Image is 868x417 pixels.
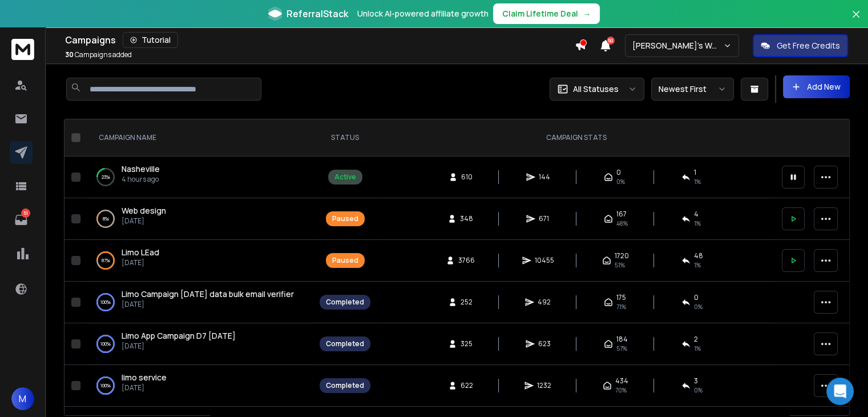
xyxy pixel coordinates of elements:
span: 167 [616,210,627,219]
span: 0 [694,293,699,302]
span: Limo App Campaign D7 [DATE] [122,330,236,341]
div: Completed [326,298,364,307]
div: Active [334,173,356,182]
span: 610 [461,173,473,182]
a: 51 [10,209,33,231]
span: 1 % [694,344,701,353]
span: 622 [461,381,473,390]
span: Limo LEad [122,247,159,258]
span: 1232 [537,381,551,390]
span: ReferralStack [286,7,348,21]
p: [PERSON_NAME]'s Workspace [632,40,723,51]
div: Paused [332,256,358,265]
span: 70 % [615,386,627,395]
span: 1720 [615,251,629,260]
span: 3 [694,376,698,386]
span: 144 [539,173,550,182]
a: Limo LEad [122,247,159,258]
a: Limo Campaign [DATE] data bulk email verifier [122,288,294,300]
span: 48 % [616,219,628,228]
p: Get Free Credits [777,40,840,51]
span: 51 % [615,260,625,270]
span: 175 [616,293,626,302]
span: 30 [65,50,74,59]
span: 1 [694,168,696,177]
td: 87%Limo LEad[DATE] [85,240,313,282]
span: 325 [461,339,473,348]
div: Completed [326,381,364,390]
span: 348 [460,214,473,223]
button: Close banner [849,7,863,34]
p: Campaigns added [65,50,132,59]
p: [DATE] [122,300,294,309]
div: Campaigns [65,32,575,48]
span: limo service [122,372,167,383]
td: 23%Nasheville4 hours ago [85,157,313,198]
p: 23 % [102,171,110,183]
p: All Statuses [573,83,619,95]
div: Completed [326,339,364,348]
th: CAMPAIGN NAME [85,119,313,157]
span: 434 [615,376,628,386]
span: 57 % [616,344,627,353]
span: 2 [694,335,698,344]
button: M [11,387,34,410]
a: Limo App Campaign D7 [DATE] [122,330,236,342]
span: 252 [461,298,473,307]
td: 100%Limo App Campaign D7 [DATE][DATE] [85,323,313,365]
button: Tutorial [123,32,178,48]
p: 100 % [100,380,111,391]
span: 671 [539,214,550,223]
a: Web design [122,205,166,216]
span: 4 [694,210,699,219]
span: Web design [122,205,166,216]
td: 100%Limo Campaign [DATE] data bulk email verifier[DATE] [85,282,313,323]
span: 623 [538,339,551,348]
div: Open Intercom Messenger [826,378,854,405]
span: 10455 [535,256,554,265]
button: Claim Lifetime Deal→ [493,3,600,24]
span: 0 % [694,386,703,395]
span: 48 [694,251,703,260]
button: Get Free Credits [753,34,848,57]
span: 184 [616,335,628,344]
div: Paused [332,214,358,223]
button: Add New [783,75,850,98]
p: 100 % [100,338,111,350]
span: → [583,8,591,19]
p: 100 % [100,296,111,308]
th: STATUS [313,119,377,157]
span: 3766 [458,256,475,265]
span: 1 % [694,219,701,228]
td: 100%limo service[DATE] [85,365,313,407]
span: 50 [607,37,615,45]
span: 492 [538,298,551,307]
a: Nasheville [122,163,160,175]
td: 8%Web design[DATE] [85,198,313,240]
span: Nasheville [122,163,160,174]
span: 1 % [694,260,701,270]
p: [DATE] [122,383,167,392]
p: 87 % [102,255,110,266]
span: 1 % [694,177,701,186]
span: Limo Campaign [DATE] data bulk email verifier [122,288,294,299]
p: 51 [21,209,30,218]
span: 71 % [616,302,626,311]
p: Unlock AI-powered affiliate growth [357,8,488,19]
button: Newest First [651,78,734,101]
p: 4 hours ago [122,175,160,184]
a: limo service [122,372,167,383]
p: 8 % [103,213,109,224]
p: [DATE] [122,216,166,226]
th: CAMPAIGN STATS [377,119,775,157]
span: 0 % [694,302,703,311]
p: [DATE] [122,342,236,351]
span: 0 [616,168,621,177]
p: [DATE] [122,258,159,267]
span: 0% [616,177,625,186]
